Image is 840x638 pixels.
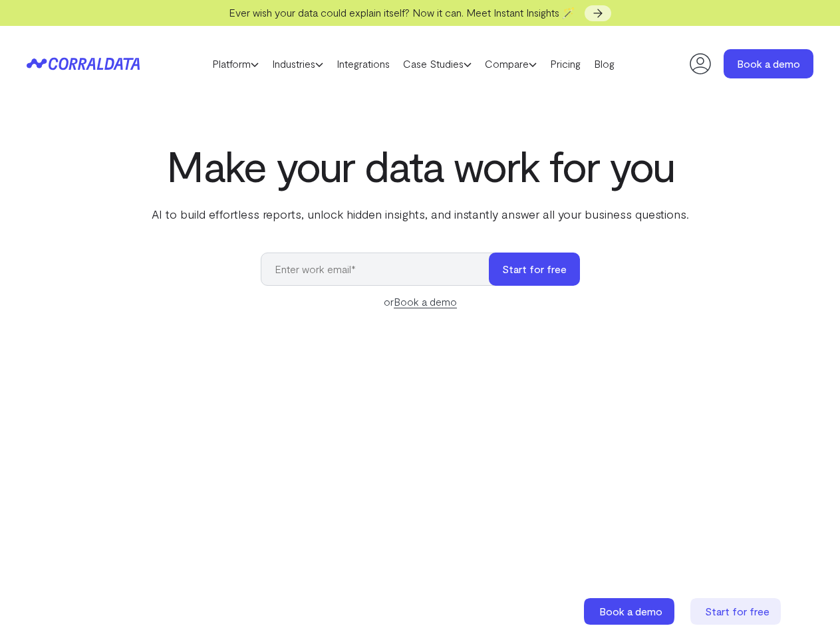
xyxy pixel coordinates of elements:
a: Case Studies [396,54,478,74]
span: Ever wish your data could explain itself? Now it can. Meet Instant Insights 🪄 [229,6,575,19]
div: or [261,294,580,310]
a: Book a demo [724,49,813,78]
span: Start for free [705,605,770,617]
input: Enter work email* [261,253,502,286]
p: AI to build effortless reports, unlock hidden insights, and instantly answer all your business qu... [149,205,692,223]
a: Pricing [543,54,587,74]
a: Book a demo [394,295,457,308]
h1: Make your data work for you [149,142,692,189]
a: Start for free [690,598,783,625]
span: Book a demo [599,605,662,617]
a: Platform [206,54,265,74]
button: Start for free [489,253,580,286]
a: Blog [587,54,621,74]
a: Industries [265,54,330,74]
a: Book a demo [584,598,677,625]
a: Compare [478,54,543,74]
a: Integrations [330,54,396,74]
